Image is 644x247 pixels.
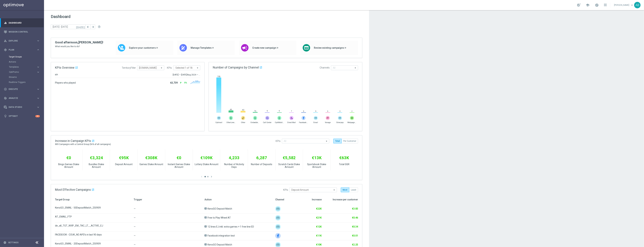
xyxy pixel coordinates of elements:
[9,71,40,73] button: OptiPromo keyboard_arrow_right
[4,27,40,36] div: Mission Control
[9,88,37,90] span: Execute
[9,71,33,73] span: OptiPromo
[9,55,35,58] a: Target Groups
[4,39,7,42] i: person_search
[9,80,44,85] div: Realtime Triggers
[9,59,44,64] div: Actions
[4,48,7,51] i: gps_fixed
[9,76,35,78] a: Streams
[35,115,40,117] div: 3
[37,88,40,91] i: keyboard_arrow_right
[9,64,44,70] div: Templates
[4,88,7,91] i: play_circle_outline
[37,71,40,74] i: keyboard_arrow_right
[9,18,40,27] a: Dashboard
[37,97,40,100] i: keyboard_arrow_right
[634,2,641,8] div: AB
[4,39,40,42] button: person_search Explore keyboard_arrow_right
[586,3,589,7] span: school
[4,22,40,24] button: equalizer Dashboard
[9,66,40,68] button: Templates keyboard_arrow_right
[4,21,7,24] i: equalizer
[9,66,37,68] div: Templates
[37,65,40,69] i: keyboard_arrow_right
[4,106,37,109] div: Data Studio
[9,70,44,75] div: OptiPromo
[9,97,37,99] span: Analyze
[4,88,37,91] div: Execute
[9,71,37,73] div: OptiPromo
[37,39,40,42] i: keyboard_arrow_right
[4,112,40,121] div: Optibot
[9,40,37,42] span: Explore
[9,27,40,36] a: Mission Control
[9,66,33,68] span: Templates
[4,97,7,100] i: track_changes
[4,97,40,100] button: track_changes Analyze keyboard_arrow_right
[9,81,35,84] a: Realtime Triggers
[9,75,44,80] div: Streams
[4,39,37,42] div: Explore
[614,3,634,8] a: [PERSON_NAME]keyboard_arrow_down
[9,61,35,63] a: Actions
[4,31,40,33] button: Mission Control
[630,3,634,7] span: keyboard_arrow_down
[9,49,37,51] span: Plan
[4,48,40,51] button: gps_fixed Plan keyboard_arrow_right
[37,106,40,109] i: keyboard_arrow_right
[37,48,40,51] i: keyboard_arrow_right
[4,48,37,51] div: Plan
[9,112,35,121] a: Optibot
[9,54,44,59] div: Target Groups
[4,115,40,117] button: lightbulb Optibot 3
[4,18,40,27] div: Dashboard
[4,106,40,108] button: Data Studio keyboard_arrow_right
[3,241,6,244] i: settings
[8,242,18,244] a: Settings
[4,115,7,118] i: lightbulb
[9,106,37,108] span: Data Studio
[4,88,40,91] button: play_circle_outline Execute keyboard_arrow_right
[4,97,37,100] div: Analyze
